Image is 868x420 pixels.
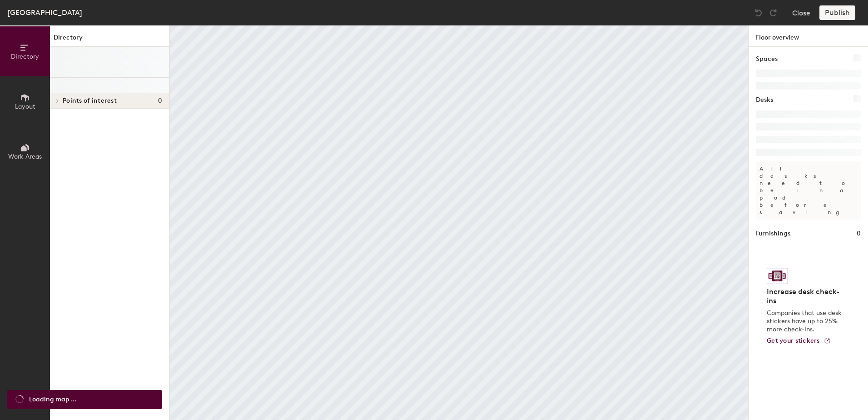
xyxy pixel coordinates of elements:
[170,25,748,420] canvas: Map
[8,153,42,160] span: Work Areas
[7,7,82,18] div: [GEOGRAPHIC_DATA]
[29,395,76,405] span: Loading map ...
[756,229,790,239] h1: Furnishings
[158,97,162,105] span: 0
[769,8,778,17] img: Redo
[767,268,788,284] img: Sticker logo
[767,287,844,305] h4: Increase desk check-ins
[50,33,169,47] h1: Directory
[756,54,778,64] h1: Spaces
[767,337,820,345] span: Get your stickers
[792,5,810,20] button: Close
[857,229,861,239] h1: 0
[749,25,868,47] h1: Floor overview
[11,53,39,60] span: Directory
[756,95,773,105] h1: Desks
[767,309,844,334] p: Companies that use desk stickers have up to 25% more check-ins.
[63,97,117,105] span: Points of interest
[756,161,861,220] p: All desks need to be in a pod before saving
[754,8,763,17] img: Undo
[767,337,831,345] a: Get your stickers
[15,103,35,110] span: Layout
